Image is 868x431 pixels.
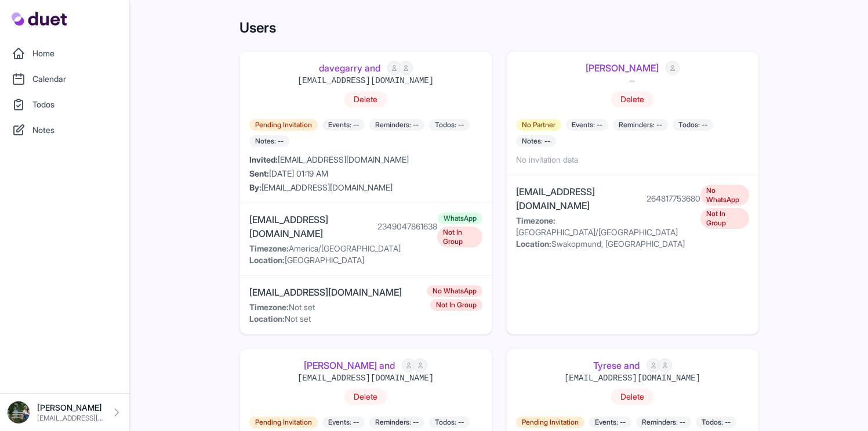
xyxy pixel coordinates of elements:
p: [EMAIL_ADDRESS][DOMAIN_NAME] [37,414,104,423]
strong: Timezone: [249,302,289,312]
a: Calendar [7,67,122,91]
span: Todos: -- [696,416,736,428]
span: Events: -- [566,119,608,131]
div: [GEOGRAPHIC_DATA] [249,254,437,266]
strong: Sent: [249,168,269,178]
div: America/[GEOGRAPHIC_DATA] [249,243,437,254]
a: Home [7,42,122,65]
div: Not set [249,313,406,325]
div: [DATE] 01:19 AM [249,168,482,179]
span: Pending Invitation [516,416,584,428]
a: Todos [7,93,122,116]
button: Delete [611,91,653,107]
a: [PERSON_NAME] and [304,358,395,372]
button: Delete [344,389,387,405]
div: [EMAIL_ADDRESS][DOMAIN_NAME] [564,372,700,384]
strong: Location: [516,239,551,249]
span: Events: -- [322,119,365,131]
span: Todos: -- [429,119,470,131]
div: 264817753680 [647,193,700,204]
span: Reminders: -- [636,416,691,428]
a: [PERSON_NAME] [EMAIL_ADDRESS][DOMAIN_NAME] [7,401,122,424]
span: Todos: -- [673,119,713,131]
div: [EMAIL_ADDRESS][DOMAIN_NAME] [297,372,434,384]
span: Reminders: -- [613,119,668,131]
div: [EMAIL_ADDRESS][DOMAIN_NAME] [297,75,434,87]
div: [EMAIL_ADDRESS][DOMAIN_NAME] [249,182,482,193]
strong: Invited: [249,155,278,164]
span: Not In Group [430,299,482,311]
div: [EMAIL_ADDRESS][DOMAIN_NAME] [249,285,402,299]
button: Delete [611,389,653,405]
strong: Timezone: [249,243,289,253]
a: Notes [7,118,122,142]
strong: By: [249,182,262,192]
strong: Location: [249,255,285,265]
button: Delete [344,91,387,107]
span: WhatsApp [438,213,482,224]
span: No WhatsApp [427,285,482,297]
span: Not In Group [700,208,749,229]
div: — [611,75,653,87]
span: Notes: -- [516,135,556,147]
img: DSC08576_Original.jpeg [7,401,30,424]
h1: Users [239,19,759,37]
div: Swakopmund, [GEOGRAPHIC_DATA] [516,238,700,250]
span: Not In Group [437,227,482,247]
span: Reminders: -- [369,119,424,131]
span: Events: -- [322,416,365,428]
span: Events: -- [589,416,631,428]
div: Not set [249,301,406,313]
span: No Partner [516,119,561,131]
a: davegarry and [319,61,380,75]
span: Pending Invitation [249,416,318,428]
div: [EMAIL_ADDRESS][DOMAIN_NAME] [249,213,373,240]
div: No invitation data [516,154,749,166]
strong: Timezone: [516,215,555,225]
a: Tyrese and [593,358,640,372]
div: [EMAIL_ADDRESS][DOMAIN_NAME] [249,154,482,166]
a: [PERSON_NAME] [586,61,659,75]
div: [GEOGRAPHIC_DATA]/[GEOGRAPHIC_DATA] [516,215,700,238]
span: Notes: -- [249,135,289,147]
strong: Location: [249,314,285,324]
div: [EMAIL_ADDRESS][DOMAIN_NAME] [516,185,642,213]
span: Pending Invitation [249,119,318,131]
div: 2349047861638 [377,221,437,232]
span: No WhatsApp [700,185,749,206]
span: Todos: -- [429,416,470,428]
span: Reminders: -- [369,416,424,428]
p: [PERSON_NAME] [37,402,104,414]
